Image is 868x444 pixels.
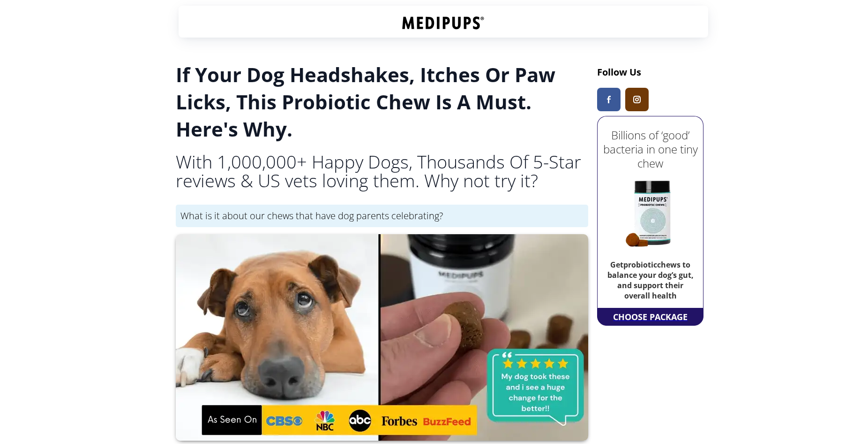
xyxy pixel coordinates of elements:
[607,260,694,301] b: Get probiotic chews to balance your dog’s gut, and support their overall health
[607,96,611,103] img: Medipups Facebook
[176,152,588,190] h2: With 1,000,000+ Happy Dogs, Thousands Of 5-Star reviews & US vets loving them. Why not try it?
[176,205,588,227] div: What is it about our chews that have dog parents celebrating?
[597,66,703,78] h3: Follow Us
[176,61,588,143] h1: If Your Dog Headshakes, Itches Or Paw Licks, This Probiotic Chew Is A Must. Here's Why.
[633,96,641,103] img: Medipups Instagram
[600,128,701,170] h2: Billions of ‘good’ bacteria in one tiny chew
[611,308,690,325] a: CHOOSE PACKAGE
[176,234,588,441] img: Dog
[600,119,701,306] a: Billions of ‘good’ bacteria in one tiny chewGetprobioticchews to balance your dog’s gut, and supp...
